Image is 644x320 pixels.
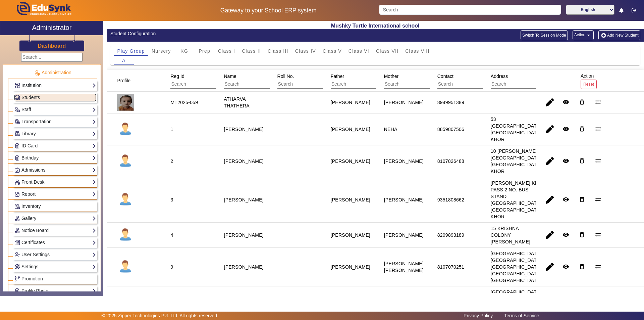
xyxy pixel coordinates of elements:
[579,196,585,203] mat-icon: delete_outline
[117,153,134,170] img: profile.png
[224,74,236,79] span: Name
[331,196,370,203] div: [PERSON_NAME]
[562,263,569,270] mat-icon: remove_red_eye
[437,196,464,203] div: 9351808662
[437,80,497,89] input: Search
[579,263,585,270] mat-icon: delete_outline
[170,99,198,106] div: MT2025-059
[384,260,424,274] div: [PERSON_NAME] [PERSON_NAME]
[331,126,370,133] div: [PERSON_NAME]
[562,157,569,164] mat-icon: remove_red_eye
[295,49,316,53] span: Class IV
[501,311,542,320] a: Terms of Service
[437,74,453,79] span: Contact
[384,232,424,238] div: [PERSON_NAME]
[224,197,264,202] staff-with-status: [PERSON_NAME]
[573,30,594,40] button: Action
[491,180,541,220] div: [PERSON_NAME] KE PASS 2 NO. BUS STAND [GEOGRAPHIC_DATA] [GEOGRAPHIC_DATA] KHOR
[328,70,399,91] div: Father
[21,95,40,100] span: Students
[581,80,597,89] button: Reset
[222,70,292,91] div: Name
[117,49,145,53] span: Play Group
[170,196,173,203] div: 3
[224,127,264,132] staff-with-status: [PERSON_NAME]
[595,196,601,203] mat-icon: sync_alt
[384,99,424,106] div: [PERSON_NAME]
[117,94,134,111] img: 1e6a7432-eec3-4f5f-b620-ecdb046e52cc
[595,126,601,132] mat-icon: sync_alt
[15,204,20,209] img: Inventory.png
[277,74,294,79] span: Roll No.
[376,49,398,53] span: Class VII
[600,33,607,38] img: add-new-student.png
[437,158,464,165] div: 8107826488
[585,32,592,39] mat-icon: arrow_drop_down
[562,99,569,105] mat-icon: remove_red_eye
[562,196,569,203] mat-icon: remove_red_eye
[170,74,184,79] span: Reg Id
[331,158,370,165] div: [PERSON_NAME]
[405,49,429,53] span: Class VIII
[491,250,541,284] div: [GEOGRAPHIC_DATA] [GEOGRAPHIC_DATA] [GEOGRAPHIC_DATA] [GEOGRAPHIC_DATA] [GEOGRAPHIC_DATA]
[170,264,173,270] div: 9
[21,276,43,281] span: Promotion
[578,70,599,91] div: Action
[348,49,369,53] span: Class VI
[117,227,134,243] img: profile.png
[491,148,541,175] div: 10 [PERSON_NAME][GEOGRAPHIC_DATA] [GEOGRAPHIC_DATA] KHOR
[117,78,130,83] span: Profile
[598,30,640,40] button: Add New Student
[491,80,551,89] input: Search
[115,75,139,87] div: Profile
[460,311,496,320] a: Privacy Policy
[579,157,585,164] mat-icon: delete_outline
[595,99,601,105] mat-icon: sync_alt
[331,232,370,238] div: [PERSON_NAME]
[562,126,569,132] mat-icon: remove_red_eye
[224,158,264,164] staff-with-status: [PERSON_NAME]
[331,74,344,79] span: Father
[117,121,134,138] img: profile.png
[437,126,464,133] div: 8859807506
[491,116,541,143] div: 53 [GEOGRAPHIC_DATA] [GEOGRAPHIC_DATA] KHOR
[323,49,342,53] span: Class V
[331,99,370,106] div: [PERSON_NAME]
[170,80,230,89] input: Search
[170,232,173,238] div: 4
[384,74,399,79] span: Mother
[38,42,66,49] a: Dashboard
[14,202,96,210] a: Inventory
[224,232,264,238] staff-with-status: [PERSON_NAME]
[435,70,506,91] div: Contact
[579,126,585,132] mat-icon: delete_outline
[165,7,372,14] h5: Gateway to your School ERP system
[14,94,96,101] a: Students
[224,264,264,270] staff-with-status: [PERSON_NAME]
[15,95,20,100] img: Students.png
[34,70,40,76] img: Administration.png
[268,49,288,53] span: Class III
[224,96,250,108] staff-with-status: ATHARVA THATHERA
[117,259,134,275] img: profile.png
[331,264,370,270] div: [PERSON_NAME]
[0,21,103,35] a: Administrator
[8,69,97,76] p: Administration
[21,53,83,62] input: Search...
[199,49,210,53] span: Prep
[562,231,569,238] mat-icon: remove_red_eye
[275,70,346,91] div: Roll No.
[491,74,508,79] span: Address
[170,126,173,133] div: 1
[384,158,424,165] div: [PERSON_NAME]
[152,49,171,53] span: Nursery
[242,49,261,53] span: Class II
[102,312,219,319] p: © 2025 Zipper Technologies Pvt. Ltd. All rights reserved.
[379,5,561,15] input: Search
[14,275,96,283] a: Promotion
[32,24,72,32] h2: Administrator
[384,196,424,203] div: [PERSON_NAME]
[107,22,644,29] h2: Mushky Turtle International school
[384,80,444,89] input: Search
